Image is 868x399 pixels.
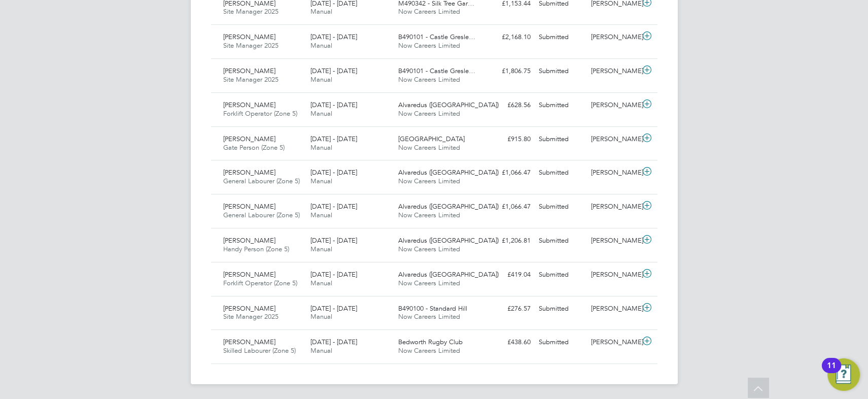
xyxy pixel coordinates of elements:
div: £1,206.81 [482,232,535,249]
span: Site Manager 2025 [223,7,279,16]
span: [PERSON_NAME] [223,66,275,75]
span: Alvaredus ([GEOGRAPHIC_DATA]) [398,168,499,177]
span: [DATE] - [DATE] [310,32,357,41]
div: [PERSON_NAME] [587,29,640,46]
div: [PERSON_NAME] [587,334,640,351]
span: Bedworth Rugby Club [398,338,463,346]
span: Now Careers Limited [398,245,460,253]
div: 11 [827,365,836,379]
div: [PERSON_NAME] [587,301,640,317]
span: Now Careers Limited [398,211,460,219]
span: [PERSON_NAME] [223,101,275,109]
span: [PERSON_NAME] [223,202,275,211]
span: Now Careers Limited [398,75,460,84]
span: Manual [310,279,332,287]
span: General Labourer (Zone 5) [223,177,300,185]
div: £276.57 [482,301,535,317]
span: [PERSON_NAME] [223,304,275,313]
span: Now Careers Limited [398,7,460,16]
div: [PERSON_NAME] [587,198,640,215]
div: £1,806.75 [482,63,535,80]
div: [PERSON_NAME] [587,131,640,148]
span: Manual [310,75,332,84]
span: Handy Person (Zone 5) [223,245,289,253]
div: Submitted [535,63,587,80]
div: £419.04 [482,267,535,283]
span: [DATE] - [DATE] [310,236,357,245]
div: Submitted [535,29,587,46]
span: Manual [310,143,332,152]
span: [DATE] - [DATE] [310,270,357,279]
span: Manual [310,109,332,118]
span: Now Careers Limited [398,312,460,321]
span: B490100 - Standard Hill [398,304,467,313]
span: Now Careers Limited [398,346,460,355]
span: Manual [310,211,332,219]
div: Submitted [535,267,587,283]
div: Submitted [535,131,587,148]
span: Now Careers Limited [398,41,460,50]
span: [DATE] - [DATE] [310,168,357,177]
span: Now Careers Limited [398,279,460,287]
div: Submitted [535,334,587,351]
div: £1,066.47 [482,198,535,215]
span: [PERSON_NAME] [223,270,275,279]
div: £2,168.10 [482,29,535,46]
span: Site Manager 2025 [223,41,279,50]
div: Submitted [535,164,587,181]
span: [PERSON_NAME] [223,338,275,346]
span: [GEOGRAPHIC_DATA] [398,135,465,143]
div: £915.80 [482,131,535,148]
span: [DATE] - [DATE] [310,338,357,346]
div: [PERSON_NAME] [587,267,640,283]
span: B490101 - Castle Gresle… [398,66,475,75]
span: [DATE] - [DATE] [310,135,357,143]
span: Manual [310,312,332,321]
span: Now Careers Limited [398,177,460,185]
div: Submitted [535,198,587,215]
span: General Labourer (Zone 5) [223,211,300,219]
span: Alvaredus ([GEOGRAPHIC_DATA]) [398,270,499,279]
span: Skilled Labourer (Zone 5) [223,346,296,355]
span: Manual [310,7,332,16]
span: Alvaredus ([GEOGRAPHIC_DATA]) [398,236,499,245]
span: [DATE] - [DATE] [310,202,357,211]
span: Manual [310,346,332,355]
div: Submitted [535,97,587,114]
div: [PERSON_NAME] [587,63,640,80]
div: £628.56 [482,97,535,114]
div: Submitted [535,232,587,249]
span: [PERSON_NAME] [223,236,275,245]
div: £438.60 [482,334,535,351]
div: [PERSON_NAME] [587,232,640,249]
span: [PERSON_NAME] [223,135,275,143]
button: Open Resource Center, 11 new notifications [827,358,860,391]
span: Manual [310,41,332,50]
span: Now Careers Limited [398,109,460,118]
span: Forklift Operator (Zone 5) [223,279,297,287]
span: Gate Person (Zone 5) [223,143,285,152]
span: [PERSON_NAME] [223,32,275,41]
span: B490101 - Castle Gresle… [398,32,475,41]
div: [PERSON_NAME] [587,164,640,181]
div: £1,066.47 [482,164,535,181]
span: Alvaredus ([GEOGRAPHIC_DATA]) [398,101,499,109]
span: Now Careers Limited [398,143,460,152]
div: Submitted [535,301,587,317]
span: Site Manager 2025 [223,312,279,321]
div: [PERSON_NAME] [587,97,640,114]
span: [DATE] - [DATE] [310,66,357,75]
span: Manual [310,177,332,185]
span: Alvaredus ([GEOGRAPHIC_DATA]) [398,202,499,211]
span: Manual [310,245,332,253]
span: Forklift Operator (Zone 5) [223,109,297,118]
span: [PERSON_NAME] [223,168,275,177]
span: Site Manager 2025 [223,75,279,84]
span: [DATE] - [DATE] [310,304,357,313]
span: [DATE] - [DATE] [310,101,357,109]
